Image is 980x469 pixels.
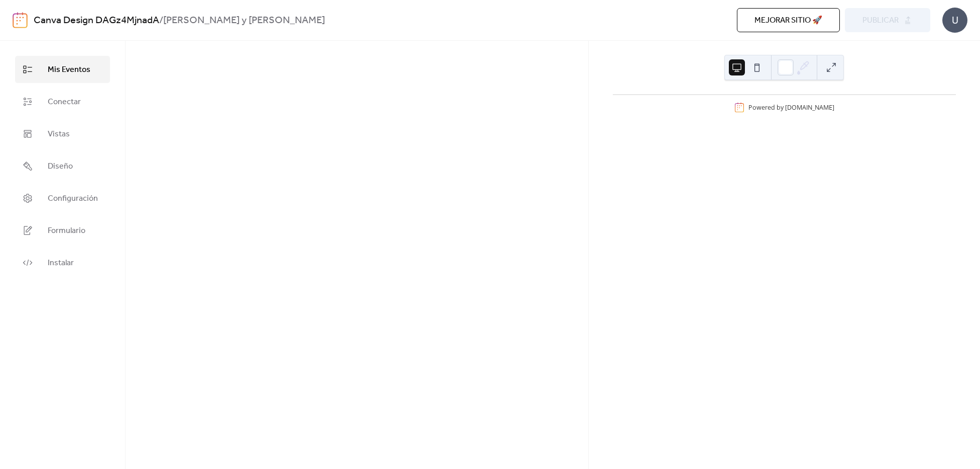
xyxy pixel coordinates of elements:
[748,103,834,112] div: Powered by
[163,11,325,30] b: [PERSON_NAME] y [PERSON_NAME]
[15,120,110,147] a: Vistas
[48,225,85,237] span: Formulario
[159,11,163,30] b: /
[942,8,967,33] div: U
[48,128,70,140] span: Vistas
[48,96,81,108] span: Conectar
[737,8,840,32] button: Mejorar sitio 🚀
[48,64,90,76] span: Mis Eventos
[34,11,159,30] a: Canva Design DAGz4MjnadA
[15,88,110,115] a: Conectar
[15,249,110,276] a: Instalar
[15,217,110,244] a: Formulario
[785,103,834,112] a: [DOMAIN_NAME]
[754,15,822,27] span: Mejorar sitio 🚀
[15,56,110,83] a: Mis Eventos
[13,12,28,28] img: logo
[48,161,73,173] span: Diseño
[15,185,110,212] a: Configuración
[15,152,110,180] a: Diseño
[48,257,74,269] span: Instalar
[48,193,98,205] span: Configuración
